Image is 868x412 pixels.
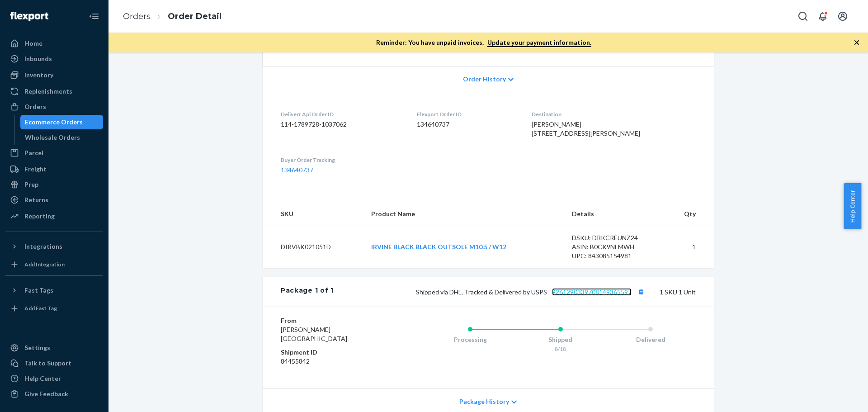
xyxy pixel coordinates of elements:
a: Settings [5,341,103,355]
button: Give Feedback [5,387,103,401]
dt: Destination [532,110,696,118]
a: IRVINE BLACK BLACK OUTSOLE M10.5 / W12 [371,243,506,251]
div: Shipped [515,335,606,344]
a: Wholesale Orders [20,130,104,145]
a: Inbounds [5,52,103,66]
span: Shipped via DHL, Tracked & Delivered by USPS [416,288,647,296]
a: Inventory [5,68,103,82]
div: Wholesale Orders [25,133,80,142]
dt: Flexport Order ID [417,110,517,118]
div: Integrations [24,242,62,251]
th: SKU [263,202,364,226]
a: 134640737 [281,166,313,174]
div: 8/18 [515,345,606,353]
dt: Shipment ID [281,348,389,357]
td: 1 [664,226,714,268]
a: Prep [5,177,103,192]
div: DSKU: DRKCREUNZ24 [572,233,657,242]
dd: 114-1789728-1037062 [281,120,402,129]
div: Orders [24,102,46,111]
a: Replenishments [5,84,103,99]
a: Add Integration [5,257,103,272]
button: Open notifications [814,7,832,25]
dd: 134640737 [417,120,517,129]
dt: Buyer Order Tracking [281,156,402,164]
span: [PERSON_NAME][GEOGRAPHIC_DATA] [281,326,347,342]
div: Talk to Support [24,359,71,368]
a: Home [5,36,103,51]
div: Freight [24,165,47,174]
span: [PERSON_NAME] [STREET_ADDRESS][PERSON_NAME] [532,120,640,137]
td: DIRVBK021051D [263,226,364,268]
div: Returns [24,195,48,204]
button: Open account menu [834,7,852,25]
a: Parcel [5,146,103,160]
div: Inbounds [24,54,52,63]
a: Orders [5,99,103,114]
a: Reporting [5,209,103,223]
div: Settings [24,343,50,352]
a: Update your payment information. [487,38,591,47]
span: Order History [463,75,506,84]
a: Ecommerce Orders [20,115,104,129]
p: Reminder: You have unpaid invoices. [376,38,591,47]
th: Product Name [364,202,565,226]
a: Freight [5,162,103,176]
div: Reporting [24,212,55,221]
a: Talk to Support [5,356,103,370]
ol: breadcrumbs [116,3,229,30]
dd: 84455842 [281,357,389,366]
div: Parcel [24,148,43,157]
button: Fast Tags [5,283,103,298]
a: Help Center [5,371,103,386]
div: UPC: 843085154981 [572,251,657,260]
button: Open Search Box [794,7,812,25]
div: Processing [425,335,515,344]
div: Help Center [24,374,61,383]
a: Returns [5,193,103,207]
dt: From [281,316,389,325]
div: Fast Tags [24,286,53,295]
div: Replenishments [24,87,72,96]
a: Orders [123,11,151,21]
div: ASIN: B0CK9NLMWH [572,242,657,251]
a: Add Fast Tag [5,301,103,316]
button: Copy tracking number [635,286,647,298]
dt: Deliverr Api Order ID [281,110,402,118]
a: Order Detail [168,11,222,21]
th: Qty [664,202,714,226]
button: Close Navigation [85,7,103,25]
div: 1 SKU 1 Unit [334,286,696,298]
a: 9261290339708149365597 [552,288,632,296]
div: Prep [24,180,38,189]
div: Give Feedback [24,389,68,398]
div: Add Fast Tag [24,304,57,312]
button: Integrations [5,239,103,254]
div: Home [24,39,42,48]
div: Ecommerce Orders [25,118,83,127]
div: Inventory [24,71,53,80]
div: Delivered [605,335,696,344]
div: Package 1 of 1 [281,286,334,298]
span: Package History [459,397,509,406]
button: Help Center [844,183,861,229]
img: Flexport logo [10,12,48,21]
div: Add Integration [24,260,65,268]
th: Details [565,202,664,226]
